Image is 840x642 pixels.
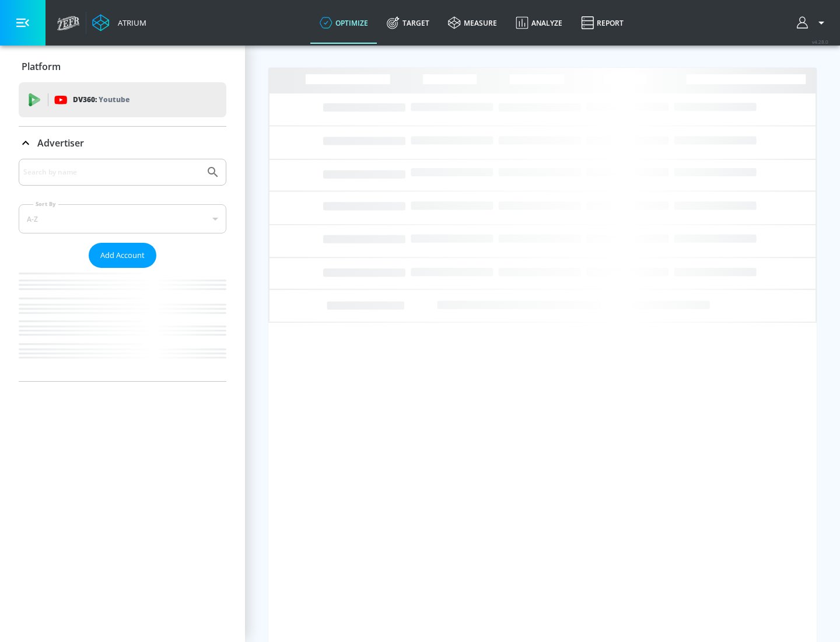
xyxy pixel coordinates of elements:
a: Analyze [506,2,572,44]
div: DV360: Youtube [19,82,226,117]
span: v 4.28.0 [812,39,828,45]
div: Platform [19,50,226,83]
nav: list of Advertiser [19,268,226,381]
p: DV360: [73,93,129,106]
div: A-Z [19,204,226,233]
a: measure [439,2,506,44]
span: Add Account [100,249,145,262]
a: Target [377,2,439,44]
label: Sort By [33,200,58,208]
a: Atrium [92,14,146,32]
a: optimize [310,2,377,44]
div: Advertiser [19,127,226,159]
p: Youtube [99,93,129,106]
div: Atrium [113,18,146,28]
input: Search by name [23,165,200,180]
a: Report [572,2,633,44]
p: Advertiser [37,137,84,149]
button: Add Account [89,243,156,268]
div: Advertiser [19,159,226,381]
p: Platform [22,60,61,73]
